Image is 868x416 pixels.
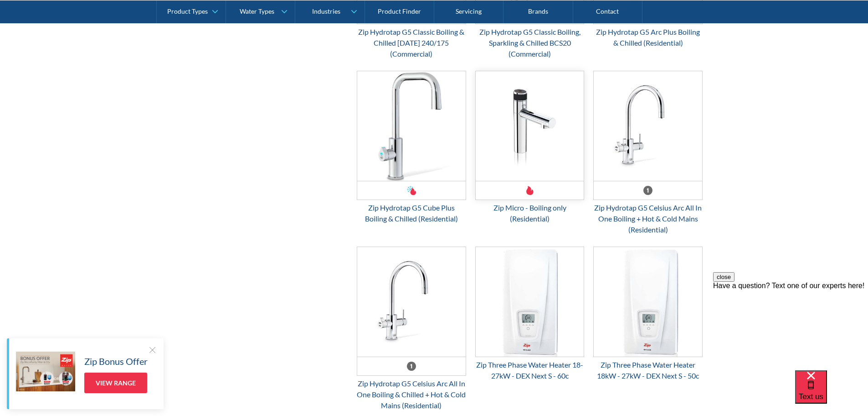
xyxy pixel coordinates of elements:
[795,370,868,416] iframe: podium webchat widget bubble
[593,359,703,381] div: Zip Three Phase Water Heater 18kW - 27kW - DEX Next S - 50c
[84,354,148,368] h5: Zip Bonus Offer
[476,71,584,181] img: Zip Micro - Boiling only (Residential)
[312,7,340,15] div: Industries
[593,71,703,235] a: Zip Hydrotap G5 Celsius Arc All In One Boiling + Hot & Cold Mains (Residential) Zip Hydrotap G5 C...
[357,71,466,224] a: Zip Hydrotap G5 Cube Plus Boiling & Chilled (Residential)Zip Hydrotap G5 Cube Plus Boiling & Chil...
[357,71,466,181] img: Zip Hydrotap G5 Cube Plus Boiling & Chilled (Residential)
[475,247,585,381] a: Zip Three Phase Water Heater 18-27kW - DEX Next S - 60cZip Three Phase Water Heater 18-27kW - DEX...
[475,359,585,381] div: Zip Three Phase Water Heater 18-27kW - DEX Next S - 60c
[475,26,585,59] div: Zip Hydrotap G5 Classic Boiling, Sparkling & Chilled BCS20 (Commercial)
[475,202,585,224] div: Zip Micro - Boiling only (Residential)
[84,373,147,393] a: View Range
[594,71,702,181] img: Zip Hydrotap G5 Celsius Arc All In One Boiling + Hot & Cold Mains (Residential)
[713,272,868,382] iframe: podium webchat widget prompt
[16,352,75,391] img: Zip Bonus Offer
[357,378,466,411] div: Zip Hydrotap G5 Celsius Arc All In One Boiling & Chilled + Hot & Cold Mains (Residential)
[240,7,274,15] div: Water Types
[357,247,466,357] img: Zip Hydrotap G5 Celsius Arc All In One Boiling & Chilled + Hot & Cold Mains (Residential)
[593,247,703,381] a: Zip Three Phase Water Heater 18kW - 27kW - DEX Next S - 50cZip Three Phase Water Heater 18kW - 27...
[476,247,584,357] img: Zip Three Phase Water Heater 18-27kW - DEX Next S - 60c
[357,247,466,411] a: Zip Hydrotap G5 Celsius Arc All In One Boiling & Chilled + Hot & Cold Mains (Residential)Zip Hydr...
[475,71,585,224] a: Zip Micro - Boiling only (Residential)Zip Micro - Boiling only (Residential)
[357,26,466,59] div: Zip Hydrotap G5 Classic Boiling & Chilled [DATE] 240/175 (Commercial)
[357,202,466,224] div: Zip Hydrotap G5 Cube Plus Boiling & Chilled (Residential)
[594,247,702,357] img: Zip Three Phase Water Heater 18kW - 27kW - DEX Next S - 50c
[593,26,703,48] div: Zip Hydrotap G5 Arc Plus Boiling & Chilled (Residential)
[167,7,208,15] div: Product Types
[593,202,703,235] div: Zip Hydrotap G5 Celsius Arc All In One Boiling + Hot & Cold Mains (Residential)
